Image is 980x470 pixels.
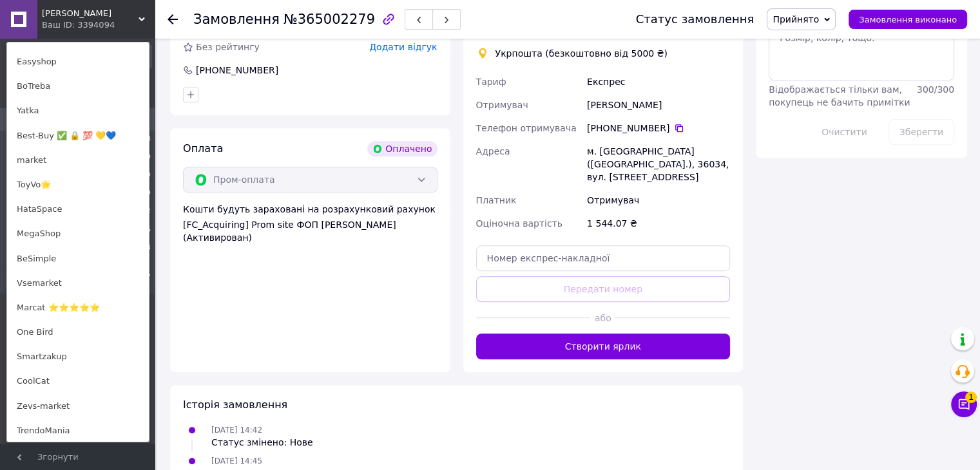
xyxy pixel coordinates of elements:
div: Статус замовлення [636,13,754,26]
span: або [590,312,615,324]
span: Замовлення [193,12,280,27]
div: Укрпошта (безкоштовно від 5000 ₴) [492,47,671,60]
a: Zevs-market [7,394,149,418]
span: Історія замовлення [183,399,287,411]
button: Замовлення виконано [849,10,967,29]
button: Чат з покупцем1 [951,391,977,417]
span: Отримувач [476,100,528,110]
div: Кошти будуть зараховані на розрахунковий рахунок [183,203,437,244]
span: Платник [476,195,517,205]
div: Ваш ID: 3394094 [42,19,96,31]
a: Yatka [7,99,149,123]
span: HUGO [42,8,139,19]
a: market [7,148,149,173]
span: [DATE] 14:42 [211,426,262,435]
span: Тариф [476,77,506,87]
span: №365002279 [283,12,375,27]
div: [PHONE_NUMBER] [587,122,730,135]
a: BoTreba [7,74,149,99]
span: 1 [965,390,977,401]
a: One Bird [7,320,149,344]
a: Smartzakup [7,344,149,369]
a: CoolCat [7,369,149,393]
a: Easyshop [7,50,149,74]
span: Відображається тільки вам, покупець не бачить примітки [769,84,910,108]
span: Замовлення виконано [859,15,957,24]
span: Прийнято [773,14,819,24]
div: 1 544.07 ₴ [584,212,733,235]
a: MegaShop [7,221,149,246]
a: ToyVo🌟 [7,173,149,197]
a: Vsemarket [7,271,149,296]
span: [DATE] 14:45 [211,456,262,465]
div: Повернутися назад [168,13,178,26]
div: Отримувач [584,189,733,212]
span: 300 / 300 [917,84,954,95]
div: м. [GEOGRAPHIC_DATA] ([GEOGRAPHIC_DATA].), 36034, вул. [STREET_ADDRESS] [584,140,733,189]
a: TrendoMania [7,418,149,443]
div: [PERSON_NAME] [584,93,733,117]
button: Створити ярлик [476,334,731,359]
a: Best-Buy ✅ 🔒 💯 💛💙 [7,124,149,148]
span: Телефон отримувача [476,123,577,133]
a: Marcat ⭐⭐⭐⭐⭐ [7,296,149,320]
div: Експрес [584,70,733,93]
div: Статус змінено: Нове [211,436,313,449]
a: BeSimple [7,247,149,271]
span: Додати відгук [369,42,437,52]
div: [PHONE_NUMBER] [195,64,280,77]
div: Оплачено [367,141,437,156]
input: Номер експрес-накладної [476,245,731,271]
span: Адреса [476,146,510,156]
a: HataSpace [7,197,149,221]
div: [FC_Acquiring] Prom site ФОП [PERSON_NAME] (Активирован) [183,218,437,244]
span: Оціночна вартість [476,218,562,229]
span: Без рейтингу [196,42,260,52]
span: Оплата [183,142,223,155]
